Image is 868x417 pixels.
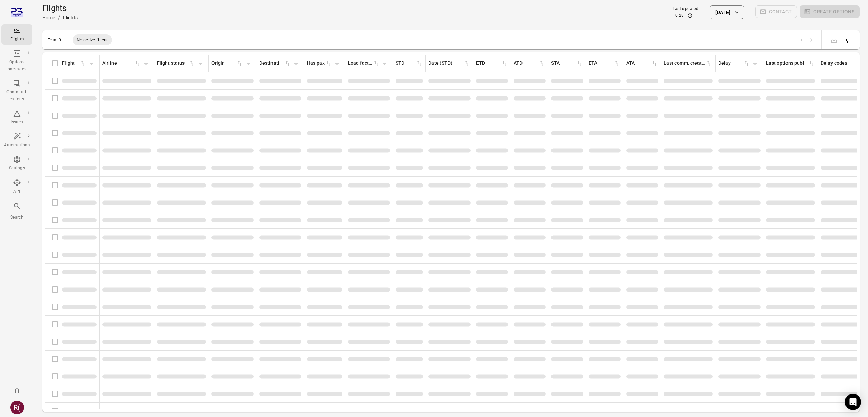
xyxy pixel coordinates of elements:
button: Rachel (AirAsia) [8,398,27,417]
div: Sort by ATA in ascending order [626,60,658,67]
div: Sort by destination in ascending order [259,60,291,67]
a: Automations [1,130,32,151]
div: Last updated [673,5,698,12]
div: Communi-cations [4,89,30,103]
button: Open table configuration [841,33,854,47]
div: Flights [4,36,30,43]
nav: pagination navigation [797,35,816,44]
div: Sort by load factor in ascending order [348,60,380,67]
span: Filter by flight status [195,58,206,69]
div: Sort by delay in ascending order [718,60,750,67]
div: API [4,188,30,195]
div: Automations [4,142,30,149]
button: Notifications [10,384,24,398]
span: Filter by destination [291,58,301,69]
li: / [58,14,60,22]
a: Issues [1,107,32,128]
a: Settings [1,153,32,174]
div: Delay codes [821,60,863,67]
div: Sort by last options package published in ascending order [766,60,815,67]
button: Refresh data [687,12,693,19]
a: Flights [1,24,32,45]
div: Open Intercom Messenger [845,394,861,410]
div: Sort by last communication created in ascending order [664,60,712,67]
button: [DATE] [710,5,744,19]
span: Filter by load factor [380,58,390,69]
div: Sort by ATD in ascending order [514,60,545,67]
a: Communi-cations [1,77,32,105]
a: Options packages [1,47,32,75]
span: Please make a selection to export [827,36,841,43]
button: Search [1,200,32,223]
div: Sort by STA in ascending order [551,60,583,67]
div: Search [4,214,30,221]
h1: Flights [42,3,78,14]
span: Filter by has pax [332,58,342,69]
span: Filter by flight [86,58,97,69]
div: Flights [63,14,78,21]
div: Sort by flight status in ascending order [157,60,195,67]
a: API [1,177,32,197]
div: Sort by flight in ascending order [62,60,86,67]
div: Sort by has pax in ascending order [307,60,332,67]
div: Sort by date (STD) in ascending order [428,60,470,67]
span: No active filters [73,36,112,43]
div: 10:28 [673,12,684,19]
div: Issues [4,119,30,126]
span: Please make a selection to create communications [755,5,797,19]
div: Settings [4,165,30,172]
span: Filter by delay [750,58,760,69]
div: Sort by origin in ascending order [211,60,243,67]
span: Filter by origin [243,58,253,69]
a: Home [42,15,55,20]
div: Sort by ETA in ascending order [589,60,620,67]
div: Options packages [4,59,30,73]
span: Please make a selection to create an option package [800,5,860,19]
span: Filter by airline [141,58,151,69]
nav: Breadcrumbs [42,14,78,22]
div: Sort by airline in ascending order [102,60,141,67]
div: Total 0 [48,38,61,42]
div: Sort by STD in ascending order [396,60,423,67]
div: R( [10,401,24,414]
div: Sort by ETD in ascending order [476,60,508,67]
